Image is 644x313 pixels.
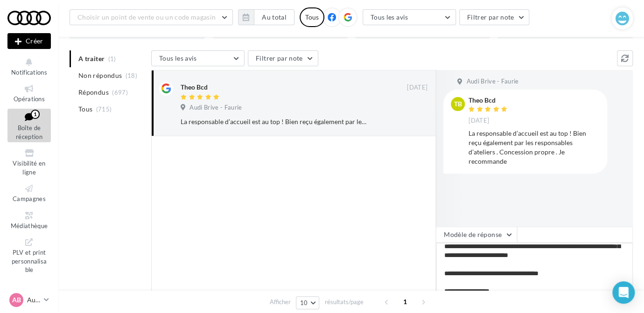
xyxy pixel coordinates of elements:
button: Créer [7,33,51,49]
span: Audi Brive - Faurie [466,77,518,86]
a: PLV et print personnalisable [7,235,51,276]
span: Campagnes [13,195,46,202]
span: Afficher [270,298,291,306]
span: Visibilité en ligne [13,160,45,176]
div: Open Intercom Messenger [612,281,635,304]
button: Au total [238,9,294,25]
span: Audi Brive - Faurie [189,104,242,112]
span: Opérations [14,95,45,103]
span: PLV et print personnalisable [12,247,47,273]
div: Theo Bcd [181,83,208,92]
span: (18) [126,72,137,79]
span: Médiathèque [11,222,48,230]
button: Filtrer par note [248,50,318,66]
p: Audi BRIVE LA GAILLARDE [27,295,40,305]
div: 1 [31,110,40,119]
span: TB [454,99,462,109]
button: Tous les avis [151,50,245,66]
a: AB Audi BRIVE LA GAILLARDE [7,291,51,309]
a: Visibilité en ligne [7,146,51,178]
span: (715) [96,105,112,113]
span: Tous les avis [371,13,408,21]
button: Tous les avis [363,9,456,25]
span: Tous les avis [159,54,197,62]
button: Notifications [7,55,51,78]
button: 10 [296,296,320,309]
button: Au total [254,9,294,25]
span: 1 [398,294,413,309]
a: Médiathèque [7,209,51,231]
span: Non répondus [78,71,122,80]
button: Choisir un point de vente ou un code magasin [70,9,233,25]
span: [DATE] [407,83,427,92]
span: Répondus [78,88,109,97]
span: AB [12,295,21,305]
a: Opérations [7,82,51,104]
span: Tous [78,104,92,114]
span: [DATE] [469,117,489,125]
div: Theo Bcd [469,97,510,104]
a: Campagnes [7,181,51,204]
span: résultats/page [324,298,363,306]
div: Tous [300,7,324,27]
a: Boîte de réception1 [7,109,51,143]
span: (697) [112,89,128,96]
span: Notifications [11,69,47,76]
span: 10 [300,299,308,306]
span: Choisir un point de vente ou un code magasin [77,13,216,21]
div: Nouvelle campagne [7,33,51,49]
button: Filtrer par note [459,9,530,25]
button: Modèle de réponse [436,227,517,243]
div: La responsable d’accueil est au top ! Bien reçu également par les responsables d’ateliers . Conce... [469,129,600,166]
span: Boîte de réception [16,124,42,140]
div: La responsable d’accueil est au top ! Bien reçu également par les responsables d’ateliers . Conce... [181,117,367,126]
